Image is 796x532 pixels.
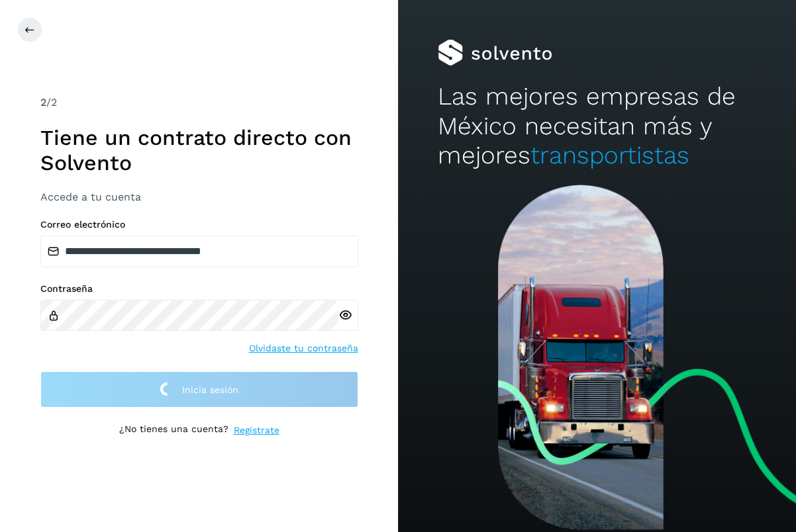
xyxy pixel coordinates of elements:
span: transportistas [530,141,689,169]
label: Contraseña [40,283,358,294]
p: ¿No tienes una cuenta? [119,423,228,437]
span: Inicia sesión [182,385,238,394]
span: 2 [40,96,46,109]
a: Regístrate [234,423,279,437]
h3: Accede a tu cuenta [40,191,358,203]
a: Olvidaste tu contraseña [249,341,358,355]
div: /2 [40,95,358,111]
h2: Las mejores empresas de México necesitan más y mejores [438,82,756,170]
label: Correo electrónico [40,219,358,230]
button: Inicia sesión [40,371,358,408]
h1: Tiene un contrato directo con Solvento [40,125,358,176]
